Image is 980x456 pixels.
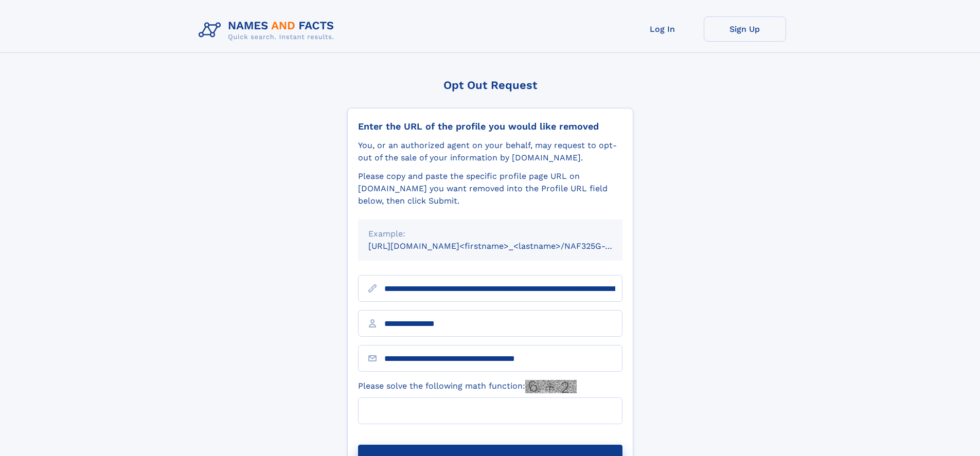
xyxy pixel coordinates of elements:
[358,170,622,207] div: Please copy and paste the specific profile page URL on [DOMAIN_NAME] you want removed into the Pr...
[194,16,343,44] img: Logo Names and Facts
[347,79,633,92] div: Opt Out Request
[368,241,642,251] small: [URL][DOMAIN_NAME]<firstname>_<lastname>/NAF325G-xxxxxxxx
[358,121,622,132] div: Enter the URL of the profile you would like removed
[368,228,612,240] div: Example:
[358,139,622,164] div: You, or an authorized agent on your behalf, may request to opt-out of the sale of your informatio...
[704,16,786,42] a: Sign Up
[358,380,577,393] label: Please solve the following math function:
[621,16,704,42] a: Log In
